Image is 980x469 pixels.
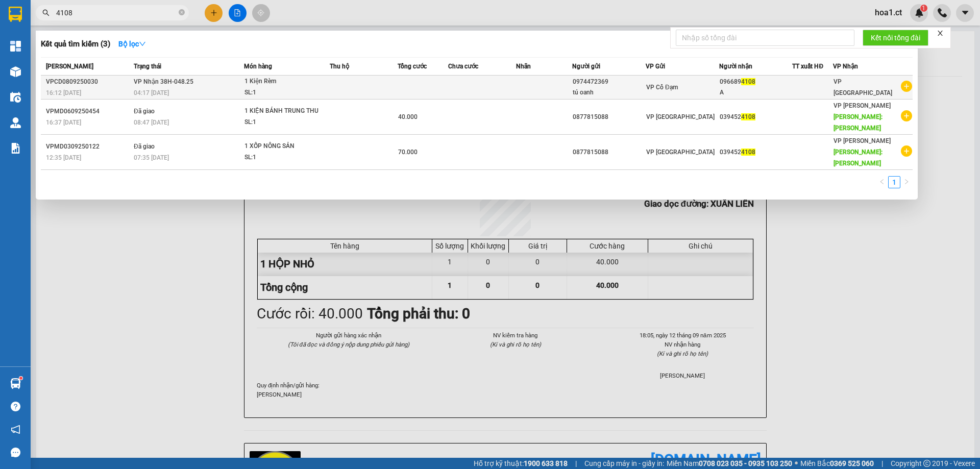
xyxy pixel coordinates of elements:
span: 40.000 [398,113,418,120]
span: close-circle [179,8,185,18]
div: VPCD0809250030 [46,77,131,87]
span: Chưa cước [448,63,478,70]
span: notification [11,425,20,434]
span: [PERSON_NAME] [46,63,93,70]
span: message [11,448,20,457]
span: VP Cổ Đạm [646,84,678,91]
img: dashboard-icon [10,41,21,52]
div: SL: 1 [244,152,321,163]
span: Món hàng [244,63,272,70]
div: SL: 1 [244,117,321,128]
span: 4108 [741,149,755,156]
span: 70.000 [398,149,418,156]
div: A [720,87,792,98]
span: 16:12 [DATE] [46,89,81,96]
strong: Bộ lọc [118,40,146,48]
div: 1 XỐP NÔNG SẢN [244,141,321,152]
span: VP Nhận [833,63,858,70]
div: VPMD0609250454 [46,106,131,117]
sup: 1 [19,377,22,380]
span: left [879,179,885,185]
span: Nhãn [516,63,531,70]
div: VPMD0309250122 [46,141,131,152]
div: 1 KIỆN BÁNH TRUNG THU [244,106,321,117]
img: logo-vxr [9,7,22,22]
div: 039452 [720,147,792,158]
span: 4108 [741,78,755,85]
div: 0877815088 [573,112,645,122]
span: [PERSON_NAME]: [PERSON_NAME] [834,149,883,167]
span: VP [GEOGRAPHIC_DATA] [646,149,715,156]
span: Đã giao [134,143,155,150]
span: Trạng thái [134,63,161,70]
img: solution-icon [10,143,21,154]
div: 0974472369 [573,77,645,87]
span: 04:17 [DATE] [134,89,169,96]
span: Người gửi [572,63,600,70]
li: 1 [888,176,900,188]
div: SL: 1 [244,87,321,98]
img: warehouse-icon [10,117,21,128]
span: VP [PERSON_NAME] [834,102,891,109]
button: Kết nối tổng đài [863,30,928,46]
span: plus-circle [901,145,912,157]
span: TT xuất HĐ [792,63,823,70]
input: Nhập số tổng đài [676,30,854,46]
input: Tìm tên, số ĐT hoặc mã đơn [56,7,177,18]
span: VP [GEOGRAPHIC_DATA] [646,113,715,120]
li: Next Page [900,176,913,188]
div: 0877815088 [573,147,645,158]
img: warehouse-icon [10,66,21,77]
span: right [903,179,910,185]
button: right [900,176,913,188]
span: 12:35 [DATE] [46,154,81,161]
span: question-circle [11,402,20,411]
span: 08:47 [DATE] [134,119,169,126]
span: Đã giao [134,108,155,115]
span: Tổng cước [398,63,427,70]
h3: Kết quả tìm kiếm ( 3 ) [41,39,110,50]
span: 07:35 [DATE] [134,154,169,161]
span: VP Gửi [646,63,665,70]
span: plus-circle [901,110,912,121]
span: 4108 [741,113,755,120]
img: warehouse-icon [10,378,21,389]
span: VP [PERSON_NAME] [834,137,891,144]
span: Kết nối tổng đài [871,32,920,43]
button: left [876,176,888,188]
span: close [937,30,944,37]
span: Người nhận [719,63,752,70]
a: 1 [889,177,900,188]
span: close-circle [179,9,185,15]
span: VP Nhận 38H-048.25 [134,78,193,85]
button: Bộ lọcdown [110,36,154,52]
span: down [139,40,146,47]
span: Thu hộ [330,63,349,70]
span: [PERSON_NAME]: [PERSON_NAME] [834,113,883,132]
div: 039452 [720,112,792,122]
span: VP [GEOGRAPHIC_DATA] [834,78,892,96]
div: 096689 [720,77,792,87]
div: 1 Kiện Rèm [244,76,321,87]
img: warehouse-icon [10,92,21,103]
span: search [42,9,50,16]
li: Previous Page [876,176,888,188]
div: tú oanh [573,87,645,98]
span: 16:37 [DATE] [46,119,81,126]
span: plus-circle [901,81,912,92]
